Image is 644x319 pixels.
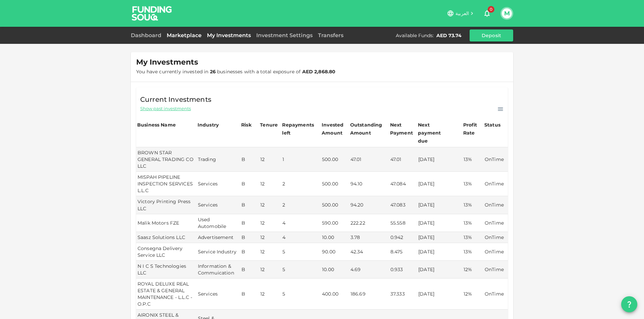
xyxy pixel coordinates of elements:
td: 4 [281,232,321,243]
td: 12 [259,196,281,214]
td: 13% [462,232,483,243]
td: BROWN STAR GENERAL TRADING CO LLC [136,147,197,172]
td: 1 [281,147,321,172]
div: Next Payment [390,121,416,137]
strong: AED 2,868.80 [302,69,336,75]
td: Services [197,278,240,310]
td: 13% [462,196,483,214]
td: [DATE] [417,243,462,261]
td: Information & Commuication [197,261,240,278]
div: Business Name [137,121,176,129]
a: Transfers [315,32,346,38]
div: Tenure [260,121,278,129]
td: 500.00 [321,196,349,214]
td: 12% [462,278,483,310]
td: MISPAH PIPELINE INSPECTION SERVICES L.L.C [136,172,197,196]
div: Risk [241,121,255,129]
td: 5 [281,261,321,278]
td: B [240,196,259,214]
td: 13% [462,172,483,196]
div: Industry [198,121,219,129]
td: 4 [281,214,321,232]
td: 0.933 [389,261,417,278]
span: العربية [455,10,469,16]
td: OnTime [483,196,508,214]
div: Invested Amount [322,121,348,137]
td: [DATE] [417,232,462,243]
div: Outstanding Amount [350,121,384,137]
td: OnTime [483,147,508,172]
a: Dashboard [131,32,164,38]
td: OnTime [483,278,508,310]
td: B [240,172,259,196]
td: 5 [281,278,321,310]
td: N I C S Technologies LLC [136,261,197,278]
span: You have currently invested in businesses with a total exposure of [136,69,335,75]
td: Consegna Delivery Service LLC [136,243,197,261]
div: Next payment due [418,121,451,145]
span: Current Investments [140,94,211,105]
td: OnTime [483,261,508,278]
td: 0.942 [389,232,417,243]
td: 8.475 [389,243,417,261]
td: 5 [281,243,321,261]
td: 42.34 [349,243,389,261]
div: Status [484,121,501,129]
td: 222.22 [349,214,389,232]
span: My Investments [136,58,198,67]
td: 3.78 [349,232,389,243]
td: 94.20 [349,196,389,214]
button: 0 [480,7,494,20]
td: B [240,232,259,243]
td: 12 [259,172,281,196]
td: 37.333 [389,278,417,310]
a: Investment Settings [254,32,315,38]
td: [DATE] [417,147,462,172]
td: [DATE] [417,214,462,232]
td: 186.69 [349,278,389,310]
td: 4.69 [349,261,389,278]
td: Saasz Solutions LLC [136,232,197,243]
td: Trading [197,147,240,172]
td: 55.558 [389,214,417,232]
td: B [240,261,259,278]
td: Malik Motors FZE [136,214,197,232]
td: Used Automobile [197,214,240,232]
td: [DATE] [417,278,462,310]
td: OnTime [483,232,508,243]
td: B [240,214,259,232]
div: Repayments left [282,121,316,137]
span: Show past investments [140,105,191,112]
td: [DATE] [417,172,462,196]
td: 47.01 [349,147,389,172]
td: 12 [259,278,281,310]
td: 90.00 [321,243,349,261]
td: [DATE] [417,196,462,214]
a: Marketplace [164,32,204,38]
td: OnTime [483,172,508,196]
div: Profit Rate [463,121,482,137]
div: Available Funds : [396,32,434,39]
span: 0 [488,6,494,13]
td: 10.00 [321,261,349,278]
td: 47.01 [389,147,417,172]
td: 47.084 [389,172,417,196]
a: My Investments [204,32,254,38]
td: Service Industry [197,243,240,261]
td: 2 [281,172,321,196]
strong: 26 [210,69,216,75]
td: 2 [281,196,321,214]
td: ROYAL DELUXE REAL ESTATE & GENERAL MAINTENANCE - L.L.C - O.P.C [136,278,197,310]
td: 94.10 [349,172,389,196]
button: question [621,296,637,312]
td: OnTime [483,214,508,232]
td: [DATE] [417,261,462,278]
td: 13% [462,214,483,232]
td: 590.00 [321,214,349,232]
td: Services [197,172,240,196]
td: 47.083 [389,196,417,214]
